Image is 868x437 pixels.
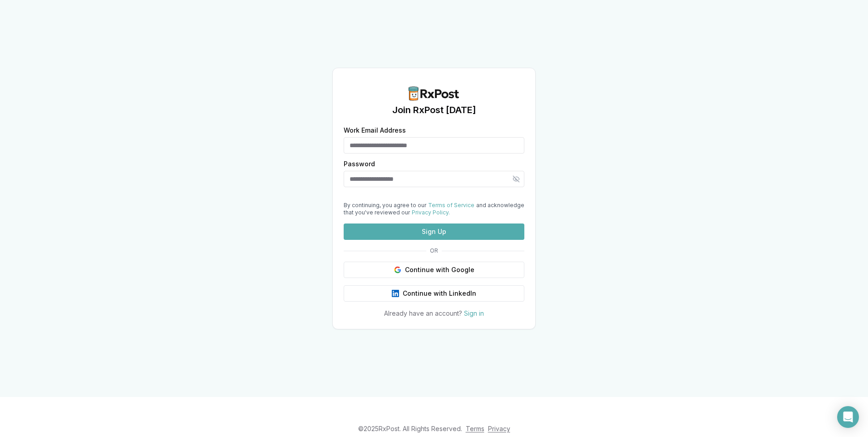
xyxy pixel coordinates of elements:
a: Privacy Policy. [412,209,450,216]
a: Terms [466,425,484,432]
img: Google [394,266,401,273]
img: LinkedIn [392,290,399,297]
button: Hide password [508,171,524,187]
a: Terms of Service [428,202,474,209]
h1: Join RxPost [DATE] [392,104,476,116]
label: Password [344,161,524,167]
a: Sign in [464,309,484,317]
button: Sign Up [344,223,524,240]
img: RxPost Logo [405,86,463,101]
button: Continue with Google [344,262,524,278]
span: Already have an account? [384,309,462,317]
div: By continuing, you agree to our and acknowledge that you've reviewed our [344,202,524,216]
button: Continue with LinkedIn [344,285,524,302]
span: OR [426,247,442,254]
div: Open Intercom Messenger [837,406,859,428]
a: Privacy [488,425,510,432]
label: Work Email Address [344,127,524,134]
